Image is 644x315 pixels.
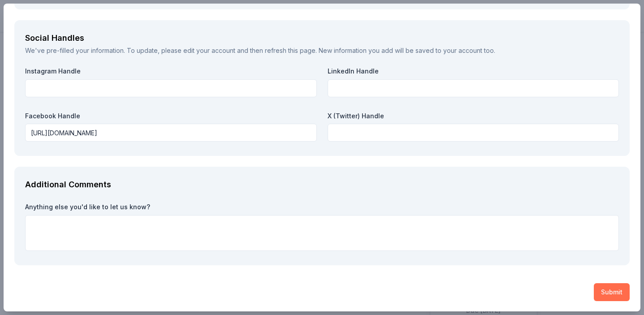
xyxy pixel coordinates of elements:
[25,31,619,45] div: Social Handles
[25,203,619,211] label: Anything else you'd like to let us know?
[594,283,630,301] button: Submit
[328,67,619,76] label: LinkedIn Handle
[328,112,619,121] label: X (Twitter) Handle
[25,67,317,76] label: Instagram Handle
[25,177,619,192] div: Additional Comments
[183,47,235,54] a: edit your account
[25,112,317,121] label: Facebook Handle
[25,45,619,56] div: We've pre-filled your information. To update, please and then refresh this page. New information ...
